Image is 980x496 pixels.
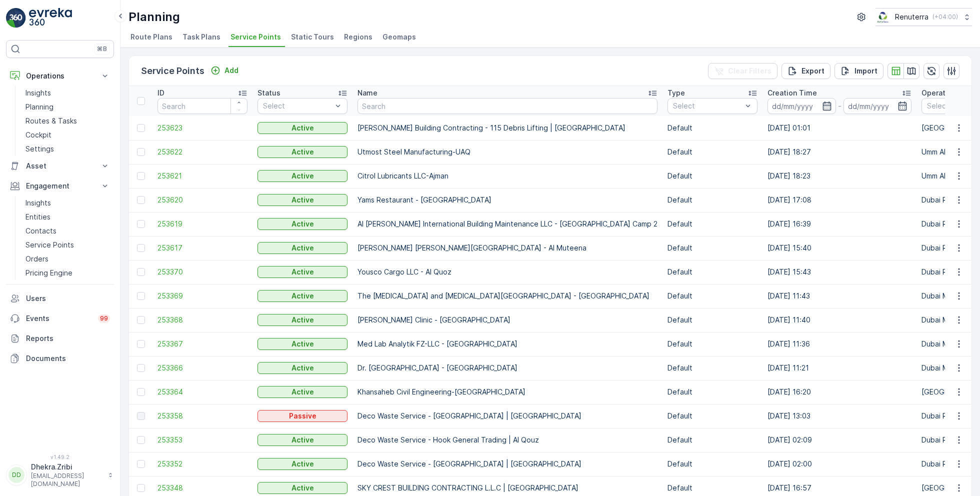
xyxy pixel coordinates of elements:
a: Service Points [21,238,114,252]
div: DD [8,467,24,483]
td: [PERSON_NAME] Clinic - [GEOGRAPHIC_DATA] [352,308,662,332]
p: Documents [26,353,110,363]
td: Default [662,404,762,428]
p: Active [291,483,314,493]
a: Documents [6,348,114,368]
p: Active [291,195,314,205]
button: Active [257,362,347,374]
div: Toggle Row Selected [137,364,145,372]
p: Active [291,123,314,133]
td: Default [662,308,762,332]
p: Engagement [26,181,94,191]
td: Al [PERSON_NAME] International Building Maintenance LLC - [GEOGRAPHIC_DATA] Camp 2 [352,212,662,236]
button: Active [257,194,347,206]
div: Toggle Row Selected [137,340,145,348]
td: Default [662,332,762,356]
p: Select [673,101,742,111]
a: 253621 [157,171,247,181]
button: Engagement [6,176,114,196]
span: 253620 [157,195,247,205]
div: Toggle Row Selected [137,244,145,252]
p: Orders [25,254,48,264]
button: Asset [6,156,114,176]
input: Search [357,98,657,114]
td: Dr. [GEOGRAPHIC_DATA] - [GEOGRAPHIC_DATA] [352,356,662,380]
button: Active [257,338,347,350]
a: Entities [21,210,114,224]
td: Deco Waste Service - Hook General Trading | Al Qouz [352,428,662,452]
p: Operations [26,71,94,81]
button: Export [781,63,830,79]
div: Toggle Row Selected [137,268,145,276]
span: v 1.49.2 [6,454,114,460]
p: Active [291,459,314,469]
p: Pricing Engine [25,268,72,278]
p: Creation Time [767,88,817,98]
input: dd/mm/yyyy [767,98,836,114]
td: Citrol Lubricants LLC-Ajman [352,164,662,188]
td: Utmost Steel Manufacturing-UAQ [352,140,662,164]
button: Add [206,64,242,76]
td: Deco Waste Service - [GEOGRAPHIC_DATA] | [GEOGRAPHIC_DATA] [352,404,662,428]
td: [DATE] 11:40 [762,308,916,332]
div: Toggle Row Selected [137,436,145,444]
button: Active [257,434,347,446]
button: Renuterra(+04:00) [875,8,972,26]
a: Reports [6,328,114,348]
div: Toggle Row Selected [137,124,145,132]
span: Service Points [230,32,281,42]
td: Khansaheb Civil Engineering-[GEOGRAPHIC_DATA] [352,380,662,404]
td: [PERSON_NAME] Building Contracting - 115 Debris Lifting | [GEOGRAPHIC_DATA] [352,116,662,140]
a: 253370 [157,267,247,277]
p: Select [263,101,332,111]
p: ( +04:00 ) [932,13,958,21]
span: 253352 [157,459,247,469]
button: Active [257,458,347,470]
p: ID [157,88,164,98]
button: Active [257,170,347,182]
p: Planning [128,9,180,25]
span: Regions [344,32,372,42]
span: Task Plans [182,32,220,42]
p: Settings [25,144,54,154]
p: 99 [100,314,108,322]
td: Default [662,428,762,452]
button: Import [834,63,883,79]
button: Active [257,146,347,158]
a: 253348 [157,483,247,493]
button: Active [257,386,347,398]
td: [DATE] 18:23 [762,164,916,188]
a: 253617 [157,243,247,253]
span: 253369 [157,291,247,301]
a: Insights [21,196,114,210]
button: Active [257,218,347,230]
td: Default [662,116,762,140]
p: Add [224,65,238,75]
td: Deco Waste Service - [GEOGRAPHIC_DATA] | [GEOGRAPHIC_DATA] [352,452,662,476]
p: Active [291,363,314,373]
a: 253358 [157,411,247,421]
td: Default [662,260,762,284]
button: Active [257,122,347,134]
span: 253623 [157,123,247,133]
p: Type [667,88,685,98]
p: Active [291,291,314,301]
a: Events99 [6,308,114,328]
button: Passive [257,410,347,422]
p: Name [357,88,377,98]
div: Toggle Row Selected [137,388,145,396]
p: Routes & Tasks [25,116,77,126]
a: Planning [21,100,114,114]
a: Contacts [21,224,114,238]
td: [PERSON_NAME] [PERSON_NAME][GEOGRAPHIC_DATA] - Al Muteena [352,236,662,260]
p: Cockpit [25,130,51,140]
td: [DATE] 11:43 [762,284,916,308]
span: Static Tours [291,32,334,42]
button: Active [257,482,347,494]
td: [DATE] 13:03 [762,404,916,428]
p: Contacts [25,226,56,236]
p: Insights [25,88,51,98]
span: 253622 [157,147,247,157]
p: Service Points [141,64,204,78]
